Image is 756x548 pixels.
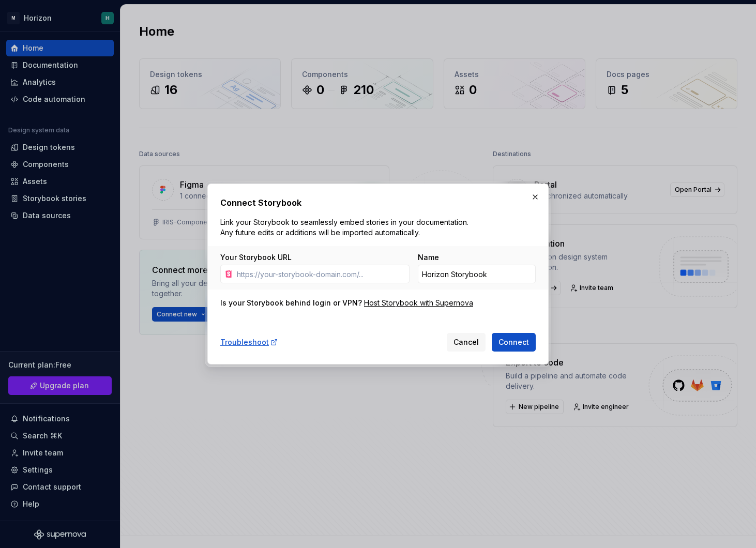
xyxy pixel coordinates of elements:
[220,337,278,347] a: Troubleshoot
[220,252,292,263] label: Your Storybook URL
[418,252,439,263] label: Name
[364,298,473,308] a: Host Storybook with Supernova
[220,196,536,209] h2: Connect Storybook
[233,265,410,283] input: https://your-storybook-domain.com/...
[453,337,479,347] span: Cancel
[492,333,536,352] button: Connect
[447,333,486,352] button: Cancel
[418,265,536,283] input: Custom Storybook Name
[498,337,529,347] span: Connect
[220,217,473,238] p: Link your Storybook to seamlessly embed stories in your documentation. Any future edits or additi...
[220,298,362,308] div: Is your Storybook behind login or VPN?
